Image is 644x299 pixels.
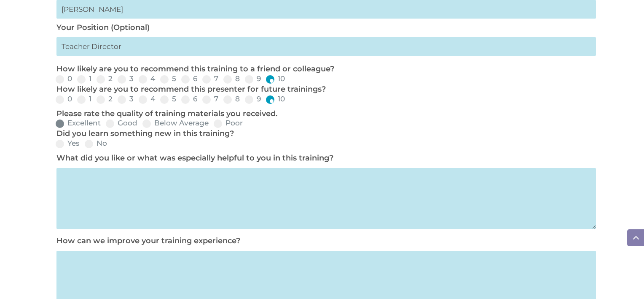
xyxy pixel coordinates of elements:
label: 6 [181,95,197,103]
p: Did you learn something new in this training? [56,129,592,139]
label: Poor [214,120,243,127]
label: 6 [181,75,197,82]
label: Your Position (Optional) [56,23,150,32]
label: 7 [202,75,218,82]
label: 2 [97,75,113,82]
label: No [85,140,107,147]
label: 10 [266,95,285,103]
label: 10 [266,75,285,82]
label: How can we improve your training experience? [56,236,240,245]
label: Good [106,120,137,127]
p: Please rate the quality of training materials you received. [56,109,592,119]
label: 8 [223,75,240,82]
label: Yes [56,140,80,147]
label: What did you like or what was especially helpful to you in this training? [56,153,333,163]
label: 9 [245,75,261,82]
label: 4 [139,95,155,103]
label: 4 [139,75,155,82]
label: Below Average [142,120,209,127]
label: 5 [160,95,176,103]
label: 3 [118,75,134,82]
label: 0 [56,75,72,82]
label: 3 [118,95,134,103]
input: My primary roles is... [56,37,596,56]
label: Excellent [56,120,101,127]
label: 5 [160,75,176,82]
label: 2 [97,95,113,103]
label: 0 [56,95,72,103]
label: 1 [77,95,91,103]
label: 9 [245,95,261,103]
label: 8 [223,95,240,103]
label: 7 [202,95,218,103]
label: 1 [77,75,91,82]
p: How likely are you to recommend this presenter for future trainings? [56,84,592,95]
p: How likely are you to recommend this training to a friend or colleague? [56,64,592,74]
